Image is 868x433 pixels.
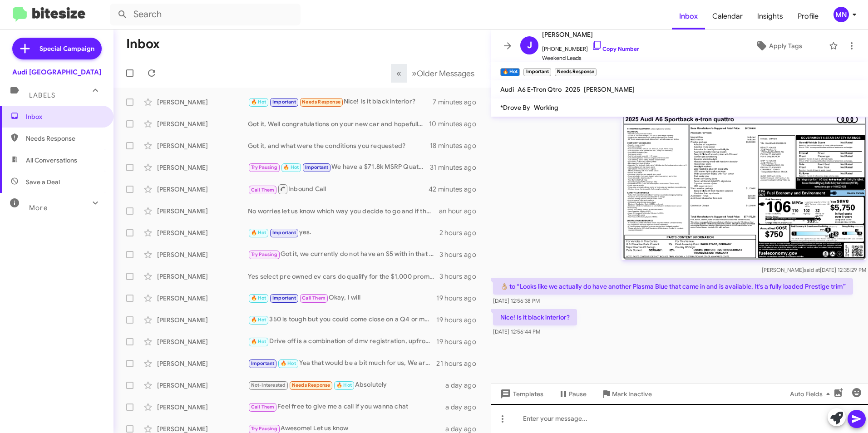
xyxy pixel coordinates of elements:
[302,295,325,301] span: Call Them
[790,3,826,30] a: Profile
[248,249,439,260] div: Got it, we currently do not have an S5 with in that yea range but I will keep my eye out if we ev...
[110,4,301,25] input: Search
[272,230,296,236] span: Important
[157,250,248,259] div: [PERSON_NAME]
[804,266,820,273] span: said at
[439,228,483,237] div: 2 hours ago
[157,119,248,128] div: [PERSON_NAME]
[248,272,439,281] div: Yes select pre owned ev cars do qualify for the $1,000 promo are you able to come in this weekend?
[430,141,483,150] div: 18 minutes ago
[406,64,480,83] button: Next
[251,317,266,323] span: 🔥 Hot
[436,294,483,303] div: 19 hours ago
[783,386,841,402] button: Auto Fields
[493,297,540,304] span: [DATE] 12:56:38 PM
[732,38,824,54] button: Apply Tags
[248,380,445,390] div: Absolutely
[283,164,299,170] span: 🔥 Hot
[248,162,430,172] div: We have a $71.8k MSRP Quattro premium we can do $370 + Tax
[500,103,530,112] span: *Drove By
[248,293,436,303] div: Okay, I will
[251,99,266,105] span: 🔥 Hot
[500,85,514,93] span: Audi
[565,85,580,93] span: 2025
[26,112,103,121] span: Inbox
[439,250,483,259] div: 3 hours ago
[705,3,750,30] a: Calendar
[594,386,659,402] button: Mark Inactive
[436,337,483,346] div: 19 hours ago
[542,54,639,63] span: Weekend Leads
[302,99,340,105] span: Needs Response
[248,336,436,347] div: Drive off is a combination of dmv registration, upfront taxes and first month payment so that is ...
[498,386,543,402] span: Templates
[612,386,652,402] span: Mark Inactive
[551,386,594,402] button: Pause
[272,99,296,105] span: Important
[491,386,551,402] button: Templates
[157,98,248,107] div: [PERSON_NAME]
[251,360,275,366] span: Important
[542,29,639,40] span: [PERSON_NAME]
[157,337,248,346] div: [PERSON_NAME]
[412,68,417,79] span: »
[12,38,102,59] a: Special Campaign
[826,7,858,22] button: MN
[157,315,248,325] div: [PERSON_NAME]
[26,134,103,143] span: Needs Response
[272,295,296,301] span: Important
[833,7,849,22] div: MN
[12,68,101,77] div: Audi [GEOGRAPHIC_DATA]
[29,204,48,212] span: More
[569,386,587,402] span: Pause
[534,103,558,112] span: Working
[439,207,483,216] div: an hour ago
[39,44,94,53] span: Special Campaign
[523,68,551,76] small: Important
[29,91,55,99] span: Labels
[305,164,329,170] span: Important
[672,3,705,30] a: Inbox
[430,163,483,172] div: 31 minutes ago
[436,315,483,325] div: 19 hours ago
[417,69,474,79] span: Older Messages
[396,68,401,79] span: «
[336,382,352,388] span: 🔥 Hot
[500,68,520,76] small: 🔥 Hot
[248,315,436,325] div: 350 is tough but you could come close on a Q4 or maybe even a A3
[251,164,277,170] span: Try Pausing
[251,187,275,193] span: Call Them
[439,272,483,281] div: 3 hours ago
[157,359,248,368] div: [PERSON_NAME]
[621,117,866,260] img: ME5969ff64b1f974b9db2bd7b080131877
[518,85,562,93] span: A6 E-Tron Qtro
[157,272,248,281] div: [PERSON_NAME]
[251,295,266,301] span: 🔥 Hot
[493,309,577,325] p: Nice! Is it black interior?
[251,251,277,257] span: Try Pausing
[555,68,597,76] small: Needs Response
[445,381,483,390] div: a day ago
[157,381,248,390] div: [PERSON_NAME]
[157,185,248,194] div: [PERSON_NAME]
[251,339,266,344] span: 🔥 Hot
[248,358,436,369] div: Yea that would be a bit much for us, We are probably somewhere in the 5k range.
[251,230,266,236] span: 🔥 Hot
[429,185,483,194] div: 42 minutes ago
[584,85,635,93] span: [PERSON_NAME]
[790,386,833,402] span: Auto Fields
[248,97,433,107] div: Nice! Is it black interior?
[251,404,275,410] span: Call Them
[750,3,790,30] a: Insights
[248,402,445,412] div: Feel free to give me a call if you wanna chat
[391,64,407,83] button: Previous
[436,359,483,368] div: 21 hours ago
[429,119,483,128] div: 10 minutes ago
[157,163,248,172] div: [PERSON_NAME]
[157,403,248,412] div: [PERSON_NAME]
[26,156,77,165] span: All Conversations
[527,38,532,53] span: J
